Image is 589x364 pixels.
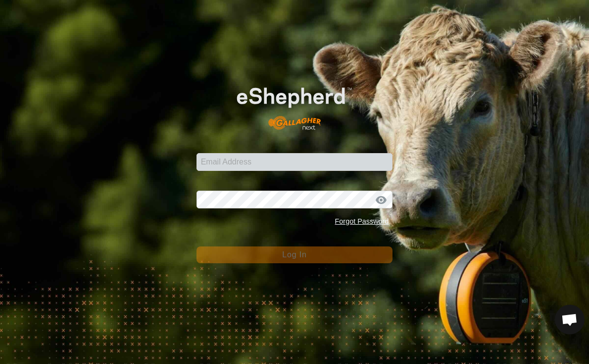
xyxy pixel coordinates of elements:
div: Open chat [555,305,585,334]
a: Forgot Password [335,217,389,225]
span: Log In [282,250,306,259]
button: Log In [196,246,393,263]
input: Email Address [196,153,393,171]
img: E-shepherd Logo [216,71,373,138]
